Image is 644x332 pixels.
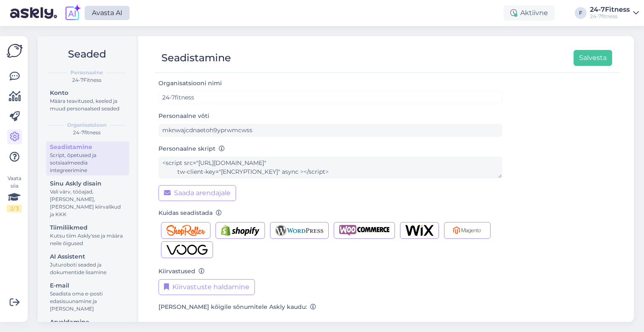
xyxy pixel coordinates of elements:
[50,97,125,112] div: Määra teavitused, keeled ja muud personaalsed seaded
[339,225,390,236] img: Woocommerce
[50,261,125,276] div: Juturoboti seaded ja dokumentide lisamine
[275,225,324,236] img: Wordpress
[46,222,129,248] a: TiimiliikmedKutsu tiim Askly'sse ja määra neile õigused
[50,152,125,174] div: Script, õpetused ja sotsiaalmeedia integreerimine
[46,251,129,277] a: AI AssistentJuturoboti seaded ja dokumentide lisamine
[85,6,130,20] a: Avasta AI
[574,50,612,66] button: Salvesta
[46,141,129,175] a: SeadistamineScript, õpetused ja sotsiaalmeedia integreerimine
[7,175,22,212] div: Vaata siia
[221,225,260,236] img: Shopify
[46,87,129,114] a: KontoMäära teavitused, keeled ja muud personaalsed seaded
[46,280,129,314] a: E-mailSeadista oma e-posti edasisuunamine ja [PERSON_NAME]
[590,6,630,13] div: 24-7Fitness
[158,185,236,201] button: Saada arendajale
[50,143,125,152] div: Seadistamine
[7,205,22,212] div: 2 / 3
[158,279,255,295] button: Kiirvastuste haldamine
[590,6,639,20] a: 24-7Fitness24-7fitness
[158,267,205,276] label: Kiirvastused
[158,112,209,120] label: Personaalne võti
[158,79,225,88] label: Organisatsiooni nimi
[44,46,129,62] h2: Seaded
[50,252,125,261] div: AI Assistent
[50,232,125,247] div: Kutsu tiim Askly'sse ja määra neile õigused
[158,91,502,104] input: ABC Corporation
[161,50,231,66] div: Seadistamine
[50,223,125,232] div: Tiimiliikmed
[158,209,222,217] label: Kuidas seadistada
[504,5,555,21] div: Aktiivne
[7,43,23,59] img: Askly Logo
[64,4,81,22] img: explore-ai
[44,76,129,84] div: 24-7Fitness
[44,129,129,136] div: 24-7fitness
[67,121,106,129] b: Organisatsioon
[405,225,434,236] img: Wix
[50,281,125,290] div: E-mail
[158,144,225,153] label: Personaalne skript
[50,179,125,188] div: Sinu Askly disain
[158,303,316,311] label: [PERSON_NAME] kõigile sõnumitele Askly kaudu:
[46,178,129,220] a: Sinu Askly disainVali värv, tööajad, [PERSON_NAME], [PERSON_NAME] kiirvalikud ja KKK
[166,244,208,255] img: Voog
[575,7,587,19] div: F
[50,290,125,313] div: Seadista oma e-posti edasisuunamine ja [PERSON_NAME]
[590,13,630,20] div: 24-7fitness
[50,89,125,97] div: Konto
[50,318,125,327] div: Arveldamine
[449,225,485,236] img: Magento
[166,225,205,236] img: Shoproller
[70,69,103,76] b: Personaalne
[50,188,125,218] div: Vali värv, tööajad, [PERSON_NAME], [PERSON_NAME] kiirvalikud ja KKK
[158,157,502,178] textarea: <script src="[URL][DOMAIN_NAME]" tw-client-key="[ENCRYPTION_KEY]" async ></script>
